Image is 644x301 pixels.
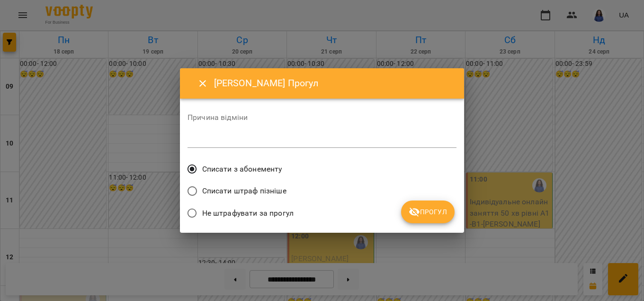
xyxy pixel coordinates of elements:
[202,208,294,219] span: Не штрафувати за прогул
[188,114,456,121] label: Причина відміни
[401,201,455,223] button: Прогул
[409,206,447,218] span: Прогул
[202,164,282,175] span: Списати з абонементу
[202,185,286,197] span: Списати штраф пізніше
[214,76,453,91] h6: [PERSON_NAME] Прогул
[191,72,214,95] button: Close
